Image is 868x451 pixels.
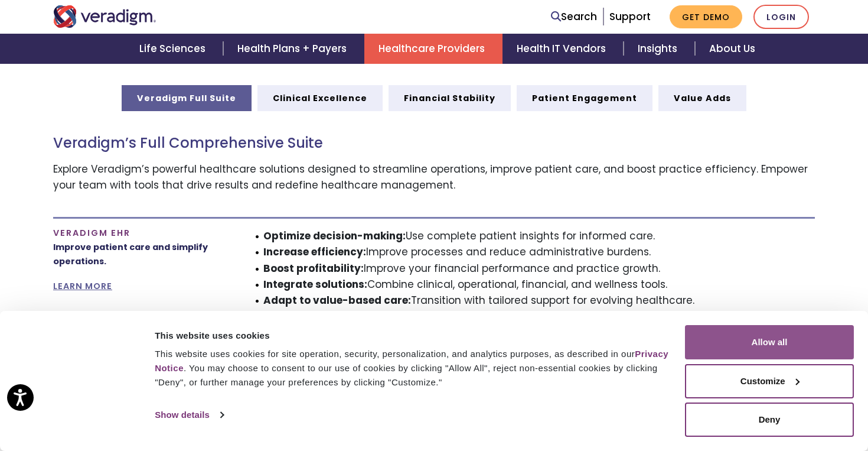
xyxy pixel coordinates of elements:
a: LEARN MORE [53,280,112,292]
a: Veradigm Full Suite [122,85,252,111]
h3: Veradigm’s Full Comprehensive Suite [53,135,815,152]
a: Insights [624,34,695,64]
div: This website uses cookies for site operation, security, personalization, and analytics purposes, ... [155,347,671,390]
li: Improve your financial performance and practice growth. [263,261,815,277]
a: Patient Engagement [517,85,652,111]
h4: Veradigm EHR [53,228,230,238]
button: Customize [685,364,854,398]
a: Healthcare Providers [364,34,502,64]
a: Search [551,9,597,25]
a: Life Sciences [125,34,223,64]
a: About Us [695,34,769,64]
p: Explore Veradigm’s powerful healthcare solutions designed to streamline operations, improve patie... [53,161,815,193]
strong: Boost profitability: [263,261,364,275]
a: Value Adds [658,85,746,111]
a: Get Demo [670,5,742,28]
div: This website uses cookies [155,329,671,343]
a: Health Plans + Payers [223,34,364,64]
p: Improve patient care and simplify operations. [53,241,230,268]
button: Allow all [685,325,854,359]
img: Veradigm logo [53,5,156,28]
a: Clinical Excellence [257,85,383,111]
a: Health IT Vendors [502,34,624,64]
a: Login [753,5,809,29]
strong: Optimize decision-making: [263,229,406,243]
a: Show details [155,406,223,424]
strong: Integrate solutions: [263,277,367,291]
li: Improve processes and reduce administrative burdens. [263,244,815,260]
li: Use complete patient insights for informed care. [263,228,815,244]
a: Financial Stability [389,85,511,111]
li: Combine clinical, operational, financial, and wellness tools. [263,277,815,293]
li: Transition with tailored support for evolving healthcare. [263,293,815,309]
strong: Increase efficiency: [263,245,366,259]
strong: Adapt to value-based care: [263,293,411,307]
a: Support [609,9,651,24]
iframe: Drift Chat Widget [641,378,854,437]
